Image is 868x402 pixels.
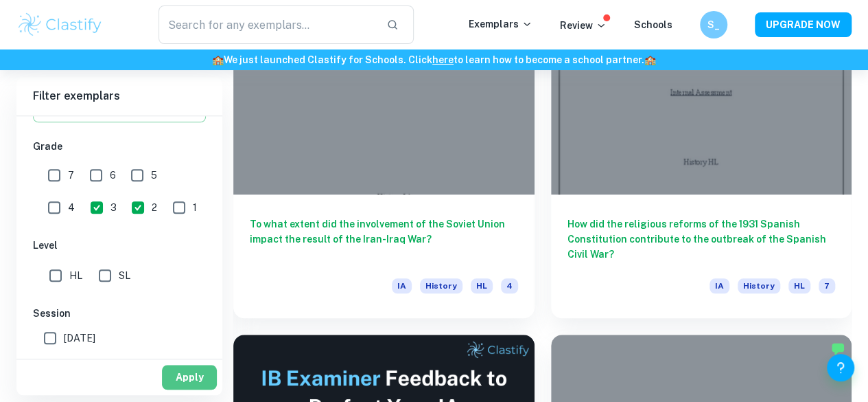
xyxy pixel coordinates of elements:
h6: Grade [33,139,206,154]
span: 4 [68,200,75,215]
span: 🏫 [644,54,656,65]
span: History [738,278,780,293]
h6: Session [33,306,206,321]
span: 7 [819,278,835,293]
button: Help and Feedback [827,354,854,381]
span: HL [788,278,810,293]
span: 1 [193,200,197,215]
span: [DATE] [64,331,95,346]
span: 2 [152,200,157,215]
span: 7 [68,168,74,183]
h6: S_ [706,17,722,32]
span: IA [392,278,412,293]
h6: We just launched Clastify for Schools. Click to learn how to become a school partner. [3,52,865,67]
p: Exemplars [469,16,532,32]
span: SL [119,268,130,283]
span: IA [709,278,729,293]
span: HL [471,278,493,293]
img: Clastify logo [16,11,104,38]
h6: Filter exemplars [16,77,222,115]
span: 3 [110,200,117,215]
button: Apply [162,365,217,390]
span: History [420,278,462,293]
p: Review [560,18,607,33]
span: 5 [151,168,157,183]
h6: To what extent did the involvement of the Soviet Union impact the result of the Iran-Iraq War? [250,216,518,262]
button: S_ [700,11,727,38]
span: 6 [110,168,116,183]
h6: How did the religious reforms of the 1931 Spanish Constitution contribute to the outbreak of the ... [567,216,836,262]
a: here [432,54,454,65]
img: Marked [831,342,845,355]
input: Search for any exemplars... [159,5,375,44]
h6: Level [33,238,206,253]
span: 🏫 [212,54,224,65]
span: HL [69,268,82,283]
button: UPGRADE NOW [755,12,852,37]
a: Schools [634,19,672,30]
span: 4 [501,278,518,293]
